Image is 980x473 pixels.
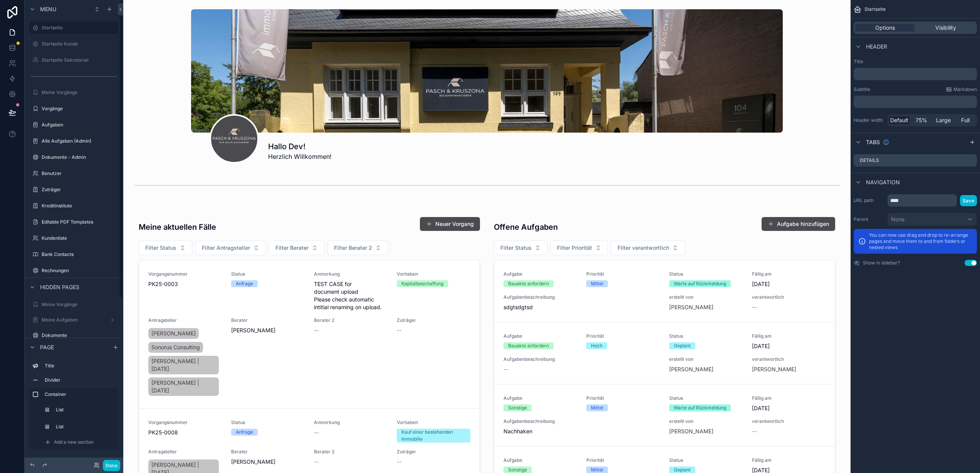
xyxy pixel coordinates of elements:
label: Startseite Sekretariat [42,57,117,63]
span: Large [936,116,951,124]
a: Startseite [29,22,119,34]
label: Alle Aufgaben (Admin) [42,138,117,144]
a: Meine Aufgaben [29,314,119,326]
label: Title [45,363,116,369]
label: List [56,424,114,430]
span: Startseite [864,6,886,12]
label: Meine Aufgaben [42,317,106,323]
label: Zuträger [42,187,117,193]
a: Meine Vorgänge [29,298,119,311]
span: Tabs [866,138,880,146]
label: Divider [45,377,116,383]
a: Benutzer [29,167,119,180]
span: Markdown [953,86,977,93]
a: Kreditinstitute [29,200,119,212]
a: Dokumente - Admin [29,151,119,163]
label: Dokumente - Admin [42,154,117,160]
label: Bank Contacts [42,251,117,258]
span: Visibility [935,24,956,32]
button: Save [960,195,977,206]
span: Menu [40,5,56,13]
label: Startseite [42,25,114,31]
span: Full [961,116,970,124]
span: Header [866,43,887,50]
label: Subtitle [854,86,870,93]
a: Zuträger [29,183,119,196]
a: Kundenliste [29,232,119,244]
label: Dokumente [42,332,117,338]
a: Aufgaben [29,119,119,131]
label: List [56,407,114,413]
label: Parent [854,216,884,222]
a: Bank Contacts [29,248,119,261]
label: Editable PDF Templates [42,219,117,225]
p: You can now use drag and drop to re-arrange pages and move them to and from folders or nested views [869,232,972,251]
div: scrollable content [25,356,123,458]
label: Header width [854,117,884,123]
a: Vorgänge [29,103,119,115]
label: Container [45,391,116,397]
label: Title [854,59,977,65]
div: scrollable content [854,68,977,80]
span: 75% [916,116,927,124]
label: URL path [854,197,884,204]
button: None [888,213,977,226]
label: Kreditinstitute [42,203,117,209]
a: Meine Vorgänge [29,86,119,99]
span: Options [875,24,895,32]
span: Page [40,343,54,351]
span: Hidden pages [40,283,79,291]
label: Meine Vorgänge [42,301,117,308]
a: Startseite Kunde [29,38,119,50]
span: Navigation [866,178,900,186]
label: Meine Vorgänge [42,89,117,96]
button: Done [103,460,120,471]
a: Editable PDF Templates [29,216,119,228]
label: Details [860,157,879,163]
label: Kundenliste [42,235,117,241]
label: Vorgänge [42,106,117,112]
span: Default [890,116,908,124]
label: Aufgaben [42,122,117,128]
a: Alle Aufgaben (Admin) [29,135,119,147]
label: Show in sidebar? [863,260,900,266]
label: Startseite Kunde [42,41,117,47]
span: Add a new section [54,439,94,445]
a: Startseite Sekretariat [29,54,119,66]
div: scrollable content [854,96,977,108]
label: Rechnungen [42,268,117,274]
label: Benutzer [42,170,117,177]
a: Markdown [946,86,977,93]
a: Rechnungen [29,264,119,277]
span: None [891,215,904,223]
a: Dokumente [29,329,119,342]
